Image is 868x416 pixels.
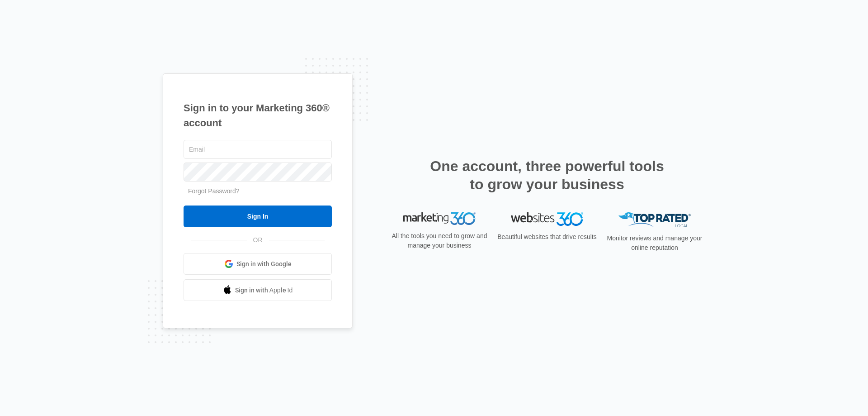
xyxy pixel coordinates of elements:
[236,259,292,269] span: Sign in with Google
[389,231,490,250] p: All the tools you need to grow and manage your business
[247,235,269,245] span: OR
[403,212,476,225] img: Marketing 360
[184,140,332,159] input: Email
[188,187,240,195] a: Forgot Password?
[184,279,332,301] a: Sign in with Apple Id
[496,232,598,242] p: Beautiful websites that drive results
[604,234,705,253] p: Monitor reviews and manage your online reputation
[511,212,583,225] img: Websites 360
[618,212,691,227] img: Top Rated Local
[184,253,332,275] a: Sign in with Google
[235,286,293,295] span: Sign in with Apple Id
[427,157,667,193] h2: One account, three powerful tools to grow your business
[184,100,332,130] h1: Sign in to your Marketing 360® account
[184,206,332,227] input: Sign In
